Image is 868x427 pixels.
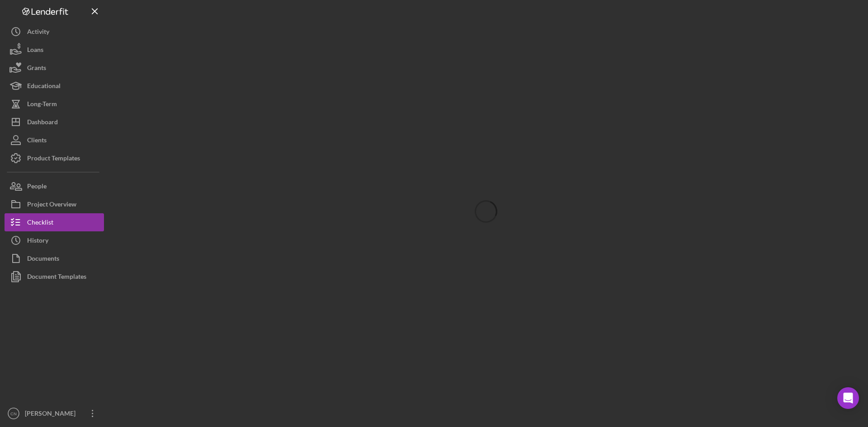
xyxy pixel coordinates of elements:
div: Clients [27,131,47,151]
button: Activity [5,23,104,41]
button: Checklist [5,213,104,231]
button: People [5,177,104,195]
div: Open Intercom Messenger [837,387,859,409]
button: Dashboard [5,113,104,131]
button: Document Templates [5,267,104,286]
button: Product Templates [5,149,104,167]
div: Educational [27,77,61,97]
div: Dashboard [27,113,58,133]
div: Document Templates [27,267,86,288]
button: Project Overview [5,195,104,213]
button: Clients [5,131,104,149]
div: Documents [27,249,59,270]
div: Activity [27,23,49,43]
div: Loans [27,41,43,61]
text: CN [10,411,17,416]
button: Documents [5,249,104,267]
button: Educational [5,77,104,95]
button: Loans [5,41,104,59]
div: Long-Term [27,95,57,115]
div: [PERSON_NAME] [23,404,81,425]
div: Grants [27,59,46,79]
button: History [5,231,104,249]
div: Checklist [27,213,53,234]
div: Product Templates [27,149,80,169]
button: Long-Term [5,95,104,113]
div: People [27,177,47,197]
button: CN[PERSON_NAME] [5,404,104,422]
button: Grants [5,59,104,77]
div: Project Overview [27,195,76,216]
div: History [27,231,48,252]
